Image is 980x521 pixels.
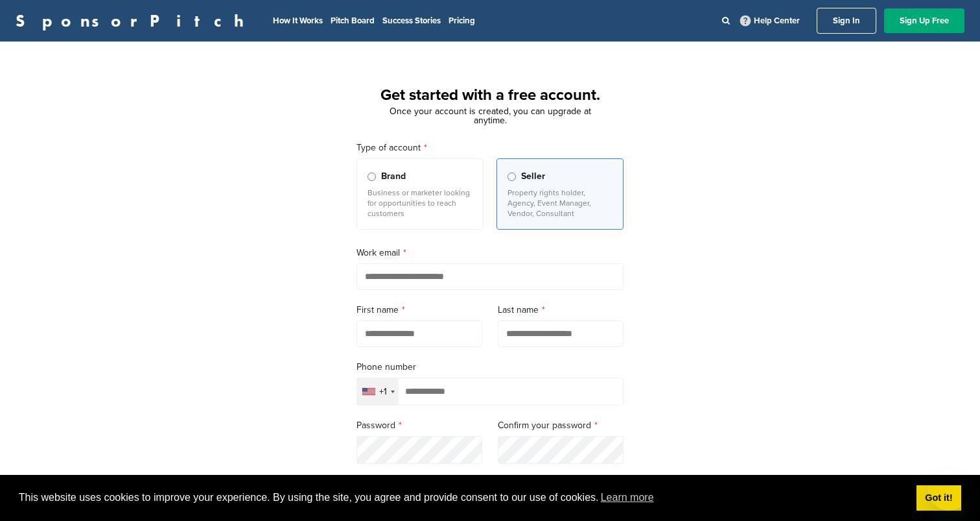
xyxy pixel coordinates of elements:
p: Business or marketer looking for opportunities to reach customers [367,188,472,219]
p: Property rights holder, Agency, Event Manager, Vendor, Consultant [507,188,612,219]
a: How It Works [273,16,323,26]
label: Confirm your password [498,418,624,433]
a: Pitch Board [331,16,375,26]
a: Pricing [449,16,475,26]
span: Seller [521,169,545,184]
a: Help Center [738,13,802,29]
input: Brand Business or marketer looking for opportunities to reach customers [367,173,376,181]
a: Success Stories [382,16,441,26]
label: Phone number [356,360,624,374]
div: Selected country [357,378,399,405]
div: +1 [379,387,387,396]
label: Work email [356,246,624,260]
label: Password [356,418,482,433]
a: Sign Up Free [884,8,964,33]
a: SponsorPitch [16,12,252,29]
label: Last name [498,303,624,317]
label: First name [356,303,482,317]
label: Type of account [356,141,624,155]
a: dismiss cookie message [916,485,961,511]
input: Seller Property rights holder, Agency, Event Manager, Vendor, Consultant [507,173,516,181]
span: Once your account is created, you can upgrade at anytime. [390,106,591,126]
h1: Get started with a free account. [341,84,639,107]
span: Brand [381,169,406,184]
a: learn more about cookies [599,488,656,507]
a: Sign In [817,8,876,34]
span: This website uses cookies to improve your experience. By using the site, you agree and provide co... [19,488,906,507]
iframe: Button to launch messaging window [928,469,970,511]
